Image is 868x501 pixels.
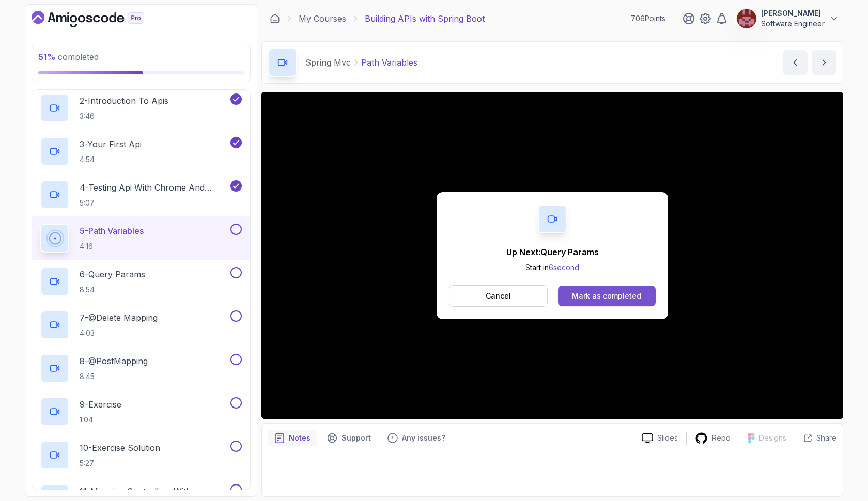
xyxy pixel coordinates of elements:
p: 8 - @PostMapping [80,355,148,367]
p: Up Next: Query Params [506,246,599,258]
span: 6 second [549,263,579,272]
a: Slides [633,433,686,444]
button: user profile image[PERSON_NAME]Software Engineer [736,8,839,29]
p: 6 - Query Params [80,268,145,280]
button: previous content [783,50,808,75]
p: Repo [712,433,731,443]
p: 11 - Mapping Controllers With @Requestmapping [80,485,228,497]
p: Building APIs with Spring Boot [365,12,485,25]
button: notes button [268,430,317,446]
button: 6-Query Params8:54 [40,267,242,296]
button: 7-@Delete Mapping4:03 [40,310,242,339]
button: 5-Path Variables4:16 [40,224,242,253]
p: Share [816,433,836,443]
button: 3-Your First Api4:54 [40,137,242,166]
p: 5 - Path Variables [80,225,144,237]
p: 2 - Introduction To Apis [80,95,168,107]
p: Cancel [486,291,511,301]
img: user profile image [737,9,756,28]
p: Slides [657,433,678,443]
div: Mark as completed [572,291,641,301]
p: Path Variables [361,56,417,69]
button: 9-Exercise1:04 [40,397,242,426]
p: 3:46 [80,111,168,121]
button: Feedback button [381,430,452,446]
p: Notes [289,433,311,443]
p: 706 Points [631,13,665,24]
button: Share [795,433,836,443]
p: 4 - Testing Api With Chrome And Intellij [80,181,228,194]
p: 7 - @Delete Mapping [80,311,158,324]
button: Mark as completed [558,286,656,306]
span: 51 % [38,52,56,62]
a: Repo [687,432,739,445]
p: [PERSON_NAME] [761,8,825,19]
button: 2-Introduction To Apis3:46 [40,93,242,122]
p: Start in [506,262,599,273]
p: Software Engineer [761,19,825,29]
p: 8:54 [80,285,145,295]
p: Any issues? [402,433,445,443]
p: 5:27 [80,458,160,468]
p: 1:04 [80,415,121,425]
p: Designs [759,433,786,443]
button: next content [812,50,836,75]
a: My Courses [299,12,346,25]
p: 10 - Exercise Solution [80,442,160,454]
button: 4-Testing Api With Chrome And Intellij5:07 [40,180,242,209]
p: 8:45 [80,371,148,382]
p: 4:54 [80,154,142,165]
span: completed [38,52,99,62]
iframe: 5 - Path Variables [261,92,843,419]
button: Cancel [449,285,548,307]
p: 4:03 [80,328,158,338]
p: 3 - Your First Api [80,138,142,150]
a: Dashboard [32,11,168,27]
button: Support button [321,430,377,446]
p: 4:16 [80,241,144,252]
button: 10-Exercise Solution5:27 [40,441,242,469]
a: Dashboard [270,13,280,24]
p: Spring Mvc [305,56,351,69]
p: 5:07 [80,198,228,208]
p: 9 - Exercise [80,398,121,411]
button: 8-@PostMapping8:45 [40,354,242,383]
p: Support [342,433,371,443]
